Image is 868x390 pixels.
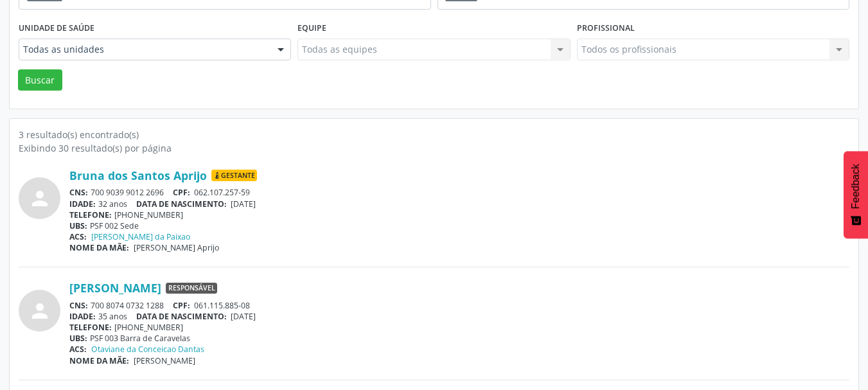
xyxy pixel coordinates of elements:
[173,187,190,198] span: CPF:
[69,220,849,231] div: PSF 002 Sede
[69,199,849,209] div: 32 anos
[69,322,112,333] span: TELEFONE:
[166,283,217,294] span: Responsável
[69,344,87,355] span: ACS:
[297,19,326,39] label: Equipe
[91,231,190,242] a: [PERSON_NAME] da Paixao
[28,187,51,210] i: person
[211,170,257,181] span: Gestante
[134,242,219,253] span: [PERSON_NAME] Aprijo
[69,187,849,198] div: 700 9039 9012 2696
[18,69,62,91] button: Buscar
[134,355,195,366] span: [PERSON_NAME]
[69,311,849,322] div: 35 anos
[69,168,207,182] a: Bruna dos Santos Aprijo
[69,355,129,366] span: NOME DA MÃE:
[23,43,265,56] span: Todas as unidades
[19,141,849,155] div: Exibindo 30 resultado(s) por página
[69,281,161,295] a: [PERSON_NAME]
[69,300,849,311] div: 700 8074 0732 1288
[28,299,51,323] i: person
[69,300,88,311] span: CNS:
[231,311,256,322] span: [DATE]
[69,333,849,344] div: PSF 003 Barra de Caravelas
[91,344,204,355] a: Otaviane da Conceicao Dantas
[69,209,849,220] div: [PHONE_NUMBER]
[19,19,94,39] label: Unidade de saúde
[19,128,849,141] div: 3 resultado(s) encontrado(s)
[850,164,862,209] span: Feedback
[69,231,87,242] span: ACS:
[173,300,190,311] span: CPF:
[136,199,227,209] span: DATA DE NASCIMENTO:
[69,322,849,333] div: [PHONE_NUMBER]
[69,220,87,231] span: UBS:
[194,187,250,198] span: 062.107.257-59
[577,19,635,39] label: Profissional
[69,333,87,344] span: UBS:
[844,151,868,238] button: Feedback - Mostrar pesquisa
[194,300,250,311] span: 061.115.885-08
[231,199,256,209] span: [DATE]
[69,187,88,198] span: CNS:
[69,242,129,253] span: NOME DA MÃE:
[136,311,227,322] span: DATA DE NASCIMENTO:
[69,311,96,322] span: IDADE:
[69,209,112,220] span: TELEFONE:
[69,199,96,209] span: IDADE:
